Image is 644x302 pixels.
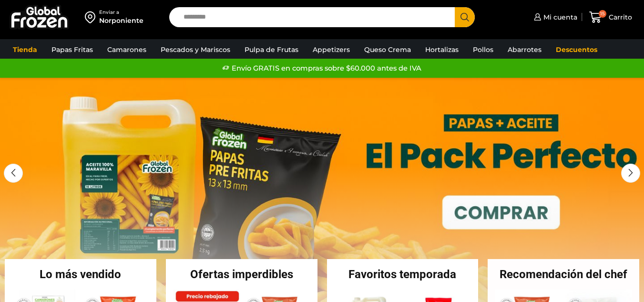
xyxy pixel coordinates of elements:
[488,269,639,280] h2: Recomendación del chef
[308,41,355,59] a: Appetizers
[5,269,156,280] h2: Lo más vendido
[468,41,498,59] a: Pollos
[156,41,235,59] a: Pescados y Mariscos
[621,164,640,183] div: Next slide
[99,9,143,16] div: Enviar a
[102,41,151,59] a: Camarones
[327,269,479,280] h2: Favoritos temporada
[8,41,42,59] a: Tienda
[47,41,98,59] a: Papas Fritas
[606,12,632,22] span: Carrito
[599,10,606,18] span: 15
[359,41,416,59] a: Queso Crema
[455,7,475,27] button: Search button
[532,8,577,27] a: Mi cuenta
[166,269,317,280] h2: Ofertas imperdibles
[85,9,99,25] img: address-field-icon.svg
[420,41,463,59] a: Hortalizas
[587,6,634,29] a: 15 Carrito
[99,16,143,25] div: Norponiente
[240,41,303,59] a: Pulpa de Frutas
[551,41,602,59] a: Descuentos
[503,41,546,59] a: Abarrotes
[4,164,23,183] div: Previous slide
[541,12,577,22] span: Mi cuenta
